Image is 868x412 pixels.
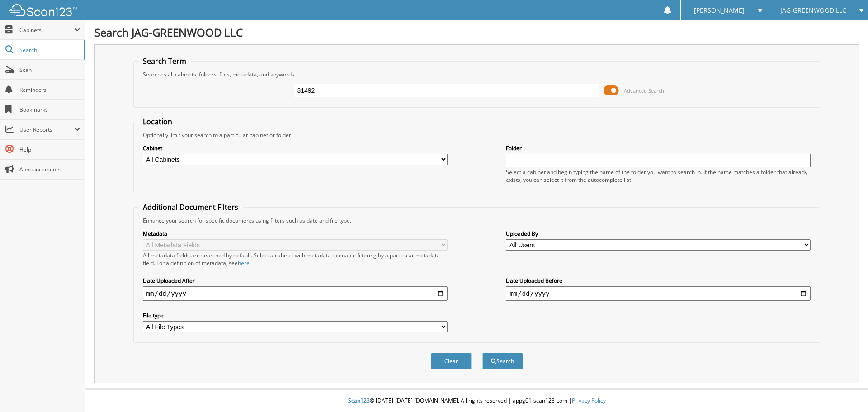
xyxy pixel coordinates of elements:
label: Cabinet [143,144,448,152]
a: here [238,259,250,267]
img: scan123-logo-white.svg [9,4,77,16]
span: Scan [19,66,80,74]
div: Enhance your search for specific documents using filters such as date and file type. [138,217,816,224]
legend: Location [138,117,177,127]
h1: Search JAG-GREENWOOD LLC [94,25,859,40]
span: Announcements [19,166,80,173]
div: All metadata fields are searched by default. Select a cabinet with metadata to enable filtering b... [143,251,448,267]
div: © [DATE]-[DATE] [DOMAIN_NAME]. All rights reserved | appg01-scan123-com | [85,390,868,412]
legend: Additional Document Filters [138,202,243,212]
label: File type [143,312,448,319]
legend: Search Term [138,56,191,66]
span: Search [19,46,79,54]
label: Date Uploaded After [143,277,448,284]
div: Optionally limit your search to a particular cabinet or folder [138,131,816,139]
span: Advanced Search [624,87,664,94]
button: Clear [431,353,472,369]
input: end [506,286,811,301]
div: Searches all cabinets, folders, files, metadata, and keywords [138,71,816,78]
iframe: Chat Widget [823,369,868,412]
span: Help [19,146,80,153]
input: start [143,286,448,301]
span: JAG-GREENWOOD LLC [780,8,846,13]
span: Reminders [19,86,80,94]
span: Bookmarks [19,106,80,114]
a: Privacy Policy [572,397,606,404]
button: Search [482,353,523,369]
label: Folder [506,144,811,152]
label: Date Uploaded Before [506,277,811,284]
label: Metadata [143,230,448,237]
span: Scan123 [348,397,370,404]
span: [PERSON_NAME] [694,8,745,13]
span: User Reports [19,126,74,133]
div: Select a cabinet and begin typing the name of the folder you want to search in. If the name match... [506,168,811,184]
span: Cabinets [19,26,74,34]
label: Uploaded By [506,230,811,237]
